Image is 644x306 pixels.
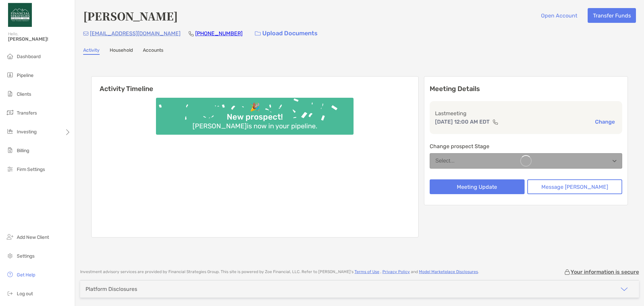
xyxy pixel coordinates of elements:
img: Phone Icon [189,31,194,36]
img: investing icon [6,127,14,135]
span: Add New Client [17,234,49,240]
img: icon arrow [620,285,628,293]
button: Message [PERSON_NAME] [527,179,622,194]
span: [PERSON_NAME]! [8,36,71,42]
img: billing icon [6,146,14,154]
img: dashboard icon [6,52,14,60]
img: add_new_client icon [6,233,14,241]
span: Transfers [17,110,37,116]
div: New prospect! [224,112,285,122]
p: Your information is secure [571,269,639,275]
p: Change prospect Stage [430,142,622,150]
img: Zoe Logo [8,3,32,27]
p: Meeting Details [430,85,622,93]
span: Clients [17,91,31,97]
span: Get Help [17,272,35,278]
img: communication type [492,119,498,125]
span: Billing [17,148,29,154]
span: Pipeline [17,73,34,78]
div: 🎉 [247,102,263,112]
img: firm-settings icon [6,165,14,173]
img: Email Icon [83,32,89,36]
a: Terms of Use [355,269,379,274]
span: Firm Settings [17,167,45,172]
span: Settings [17,253,35,259]
img: logout icon [6,289,14,297]
a: Upload Documents [251,26,322,41]
button: Open Account [536,8,582,23]
a: Activity [83,47,100,55]
img: button icon [255,31,261,36]
a: [PHONE_NUMBER] [195,30,243,37]
h6: Activity Timeline [92,77,418,93]
img: clients icon [6,90,14,98]
span: Dashboard [17,54,41,59]
h4: [PERSON_NAME] [83,8,178,24]
button: Meeting Update [430,179,525,194]
img: pipeline icon [6,71,14,79]
div: [PERSON_NAME] is now in your pipeline. [190,122,320,130]
img: get-help icon [6,270,14,278]
a: Accounts [143,47,163,55]
a: Model Marketplace Disclosures [419,269,478,274]
img: settings icon [6,252,14,260]
button: Change [593,118,617,125]
p: Last meeting [435,109,617,118]
span: Log out [17,291,33,297]
a: Privacy Policy [382,269,410,274]
p: [EMAIL_ADDRESS][DOMAIN_NAME] [90,29,180,38]
p: Investment advisory services are provided by Financial Strategies Group . This site is powered by... [80,269,479,274]
div: Platform Disclosures [86,286,137,292]
button: Transfer Funds [588,8,636,23]
p: [DATE] 12:00 AM EDT [435,118,490,126]
a: Household [110,47,133,55]
img: transfers icon [6,108,14,117]
span: Investing [17,129,37,135]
